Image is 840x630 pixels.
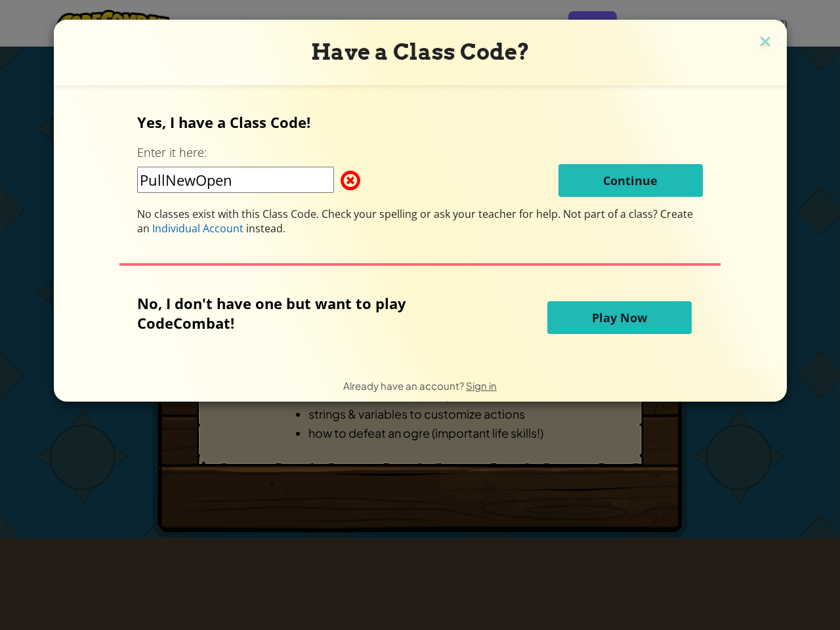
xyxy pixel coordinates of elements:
[137,207,693,236] span: Not part of a class? Create an
[603,173,658,188] span: Continue
[137,207,563,221] span: No classes exist with this Class Code. Check your spelling or ask your teacher for help.
[466,379,497,392] a: Sign in
[243,221,285,236] span: instead.
[137,144,207,161] label: Enter it here:
[592,310,647,325] span: Play Now
[137,293,471,333] p: No, I don't have one but want to play CodeCombat!
[757,33,774,52] img: close icon
[152,221,243,236] span: Individual Account
[558,164,703,197] button: Continue
[343,379,466,392] span: Already have an account?
[547,301,692,334] button: Play Now
[311,39,530,65] span: Have a Class Code?
[137,112,703,132] p: Yes, I have a Class Code!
